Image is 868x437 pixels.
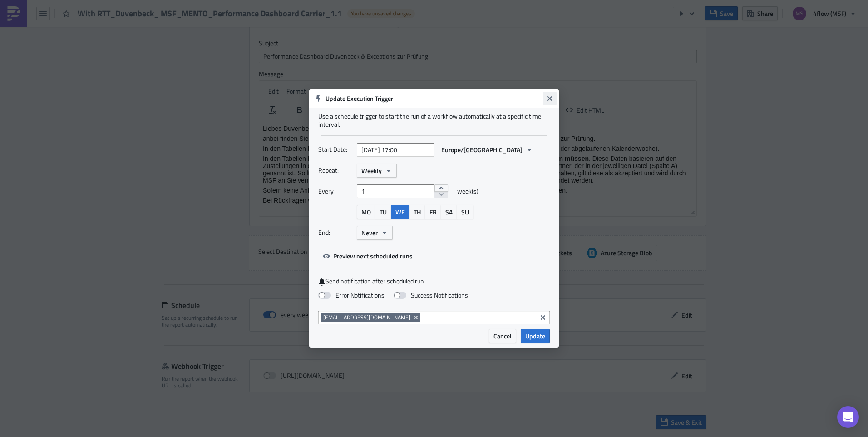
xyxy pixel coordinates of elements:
p: Sofern keine Anhänge zu den Exceptions (E1 - E4) angehangen sind, sind auch keine Exceptions zu p... [4,65,434,73]
button: SU [457,205,473,219]
button: Clear selected items [538,312,548,323]
button: Close [543,92,557,105]
label: Send notification after scheduled run [318,277,550,286]
p: In den Tabellen D4, D5, D6 sind enthalten (bis einschließlich Ende der abgelaufenen Kalenderwoche). [4,24,434,31]
span: FR [429,207,437,217]
span: MO [361,207,371,217]
span: Update [525,331,545,341]
button: Remove Tag [412,313,420,322]
span: Weekly [361,166,382,175]
button: SA [441,205,457,219]
p: Bei Rückfragen wenden Sie sich bitte an folgende Adressen: [4,75,434,83]
button: MO [357,205,375,219]
button: Preview next scheduled runs [318,249,417,263]
span: WE [395,207,405,217]
span: Europe/[GEOGRAPHIC_DATA] [441,145,523,154]
button: Europe/[GEOGRAPHIC_DATA] [437,143,538,157]
button: TH [409,205,425,219]
span: Never [361,228,378,238]
button: Cancel [489,329,516,343]
span: SU [461,207,469,217]
p: Liebes Duvenbeck Team, [4,4,434,11]
label: Repeat: [318,164,352,177]
label: Every [318,184,352,198]
div: Use a schedule trigger to start the run of a workflow automatically at a specific time interval. [318,112,550,129]
button: Weekly [357,164,397,178]
button: Never [357,226,393,240]
span: week(s) [457,184,478,198]
label: End: [318,226,352,239]
p: In den Tabellen E1 - E4 sind enthalten, die sie . Diese Daten basieren auf den Zustellungen in de... [4,34,434,63]
button: increment [434,184,448,192]
button: FR [425,205,441,219]
label: Success Notifications [394,291,468,299]
label: Error Notifications [318,291,385,299]
button: Update [521,329,550,343]
div: Open Intercom Messenger [837,406,859,428]
span: TU [380,207,387,217]
input: YYYY-MM-DD HH:mm [357,143,434,157]
strong: Exceptions [83,34,117,41]
strong: Transportdaten der letzten 6 Wochen [93,24,205,31]
span: [EMAIL_ADDRESS][DOMAIN_NAME] [323,314,410,321]
span: Preview next scheduled runs [333,251,413,261]
span: TH [414,207,421,217]
span: SA [445,207,453,217]
button: WE [391,205,409,219]
p: anbei finden Sie das aktuelle Performance Dashboard für Magna Transportdienstleister sowie Except... [4,14,434,21]
label: Start Date: [318,143,352,156]
strong: innerhalb der nächsten 9 Kalendertage prüfen müssen [165,34,330,41]
span: Cancel [493,331,512,341]
button: decrement [434,191,448,199]
h6: Update Execution Trigger [325,94,543,103]
button: TU [375,205,391,219]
